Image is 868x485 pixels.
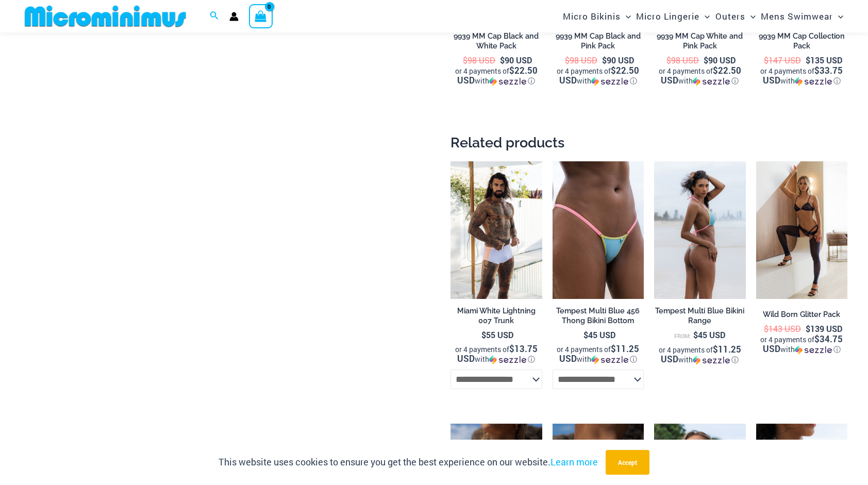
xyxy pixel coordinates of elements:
[553,66,644,86] div: or 4 payments of with
[591,355,628,364] img: Sezzle
[450,66,542,86] div: or 4 payments of with
[450,66,542,86] div: or 4 payments of$22.50 USDwithSezzle Click to learn more about Sezzle
[795,345,832,355] img: Sezzle
[764,323,769,334] span: $
[602,55,607,65] span: $
[450,161,542,298] img: Miami White Lightning 007 Trunk 12
[661,343,741,365] span: $11.25 USD
[553,306,644,329] a: Tempest Multi Blue 456 Thong Bikini Bottom
[795,77,832,86] img: Sezzle
[758,3,846,29] a: Mens SwimwearMenu ToggleMenu Toggle
[756,310,847,320] h2: Wild Born Glitter Pack
[450,133,847,152] h2: Related products
[633,3,712,29] a: Micro LingerieMenu ToggleMenu Toggle
[565,55,597,65] bdi: 98 USD
[704,55,708,65] span: $
[489,77,526,86] img: Sezzle
[450,306,542,329] a: Miami White Lightning 007 Trunk
[450,306,542,325] h2: Miami White Lightning 007 Trunk
[761,3,833,29] span: Mens Swimwear
[654,31,745,55] a: 9939 MM Cap White and Pink Pack
[500,55,532,65] bdi: 90 USD
[666,55,699,65] bdi: 98 USD
[21,5,190,28] img: MM SHOP LOGO FLAT
[553,344,644,364] div: or 4 payments of$11.25 USDwithSezzle Click to learn more about Sezzle
[756,335,847,355] div: or 4 payments of with
[756,161,847,298] img: Wild Born Glitter Ink 1122 Top 605 Bottom 552 Tights 02
[654,66,745,86] div: or 4 payments of with
[606,450,649,475] button: Accept
[457,64,538,86] span: $22.50 USD
[636,3,699,29] span: Micro Lingerie
[674,332,691,340] span: From:
[756,161,847,298] a: Wild Born Glitter Ink 1122 Top 605 Bottom 552 Tights 02Wild Born Glitter Ink 1122 Top 605 Bottom ...
[450,31,542,51] h2: 9939 MM Cap Black and White Pack
[693,77,730,86] img: Sezzle
[565,55,570,65] span: $
[756,310,847,323] a: Wild Born Glitter Pack
[553,31,644,55] a: 9939 MM Cap Black and Pink Pack
[806,323,842,334] bdi: 139 USD
[693,329,698,340] span: $
[654,161,745,298] img: Tempest Multi Blue 312 Top 456 Bottom 02
[693,356,730,365] img: Sezzle
[654,161,745,298] a: Tempest Multi Blue 312 Top 456 Bottom 01Tempest Multi Blue 312 Top 456 Bottom 02Tempest Multi Blu...
[756,66,847,86] div: or 4 payments of$33.75 USDwithSezzle Click to learn more about Sezzle
[559,343,640,364] span: $11.25 USD
[764,323,801,334] bdi: 143 USD
[219,455,598,470] p: This website uses cookies to ensure you get the best experience on our website.
[553,66,644,86] div: or 4 payments of$22.50 USDwithSezzle Click to learn more about Sezzle
[763,333,843,355] span: $34.75 USD
[481,329,486,340] span: $
[559,64,640,86] span: $22.50 USD
[756,66,847,86] div: or 4 payments of with
[654,306,745,329] a: Tempest Multi Blue Bikini Range
[550,456,598,468] a: Learn more
[602,55,634,65] bdi: 90 USD
[463,55,468,65] span: $
[500,55,505,65] span: $
[715,3,745,29] span: Outers
[833,3,843,29] span: Menu Toggle
[654,306,745,325] h2: Tempest Multi Blue Bikini Range
[693,329,725,340] bdi: 45 USD
[654,31,745,51] h2: 9939 MM Cap White and Pink Pack
[704,55,736,65] bdi: 90 USD
[583,329,588,340] span: $
[249,4,273,28] a: View Shopping Cart, empty
[764,55,801,65] bdi: 147 USD
[621,3,631,29] span: Menu Toggle
[457,343,538,364] span: $13.75 USD
[450,344,542,364] div: or 4 payments of$13.75 USDwithSezzle Click to learn more about Sezzle
[553,31,644,51] h2: 9939 MM Cap Black and Pink Pack
[806,323,810,334] span: $
[756,335,847,355] div: or 4 payments of$34.75 USDwithSezzle Click to learn more about Sezzle
[763,64,843,86] span: $33.75 USD
[481,329,513,340] bdi: 55 USD
[745,3,756,29] span: Menu Toggle
[806,55,810,65] span: $
[666,55,671,65] span: $
[560,3,633,29] a: Micro BikinisMenu ToggleMenu Toggle
[583,329,615,340] bdi: 45 USD
[764,55,769,65] span: $
[806,55,842,65] bdi: 135 USD
[713,3,758,29] a: OutersMenu ToggleMenu Toggle
[489,355,526,364] img: Sezzle
[553,161,644,298] a: Tempest Multi Blue 456 Bottom 01Tempest Multi Blue 312 Top 456 Bottom 07Tempest Multi Blue 312 To...
[699,3,710,29] span: Menu Toggle
[591,77,628,86] img: Sezzle
[553,306,644,325] h2: Tempest Multi Blue 456 Thong Bikini Bottom
[654,66,745,86] div: or 4 payments of$22.50 USDwithSezzle Click to learn more about Sezzle
[553,344,644,364] div: or 4 payments of with
[563,3,621,29] span: Micro Bikinis
[450,344,542,364] div: or 4 payments of with
[661,64,741,86] span: $22.50 USD
[559,2,847,31] nav: Site Navigation
[450,31,542,55] a: 9939 MM Cap Black and White Pack
[756,31,847,51] h2: 9939 MM Cap Collection Pack
[553,161,644,298] img: Tempest Multi Blue 456 Bottom 01
[654,345,745,365] div: or 4 payments of with
[756,31,847,55] a: 9939 MM Cap Collection Pack
[229,12,239,21] a: Account icon link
